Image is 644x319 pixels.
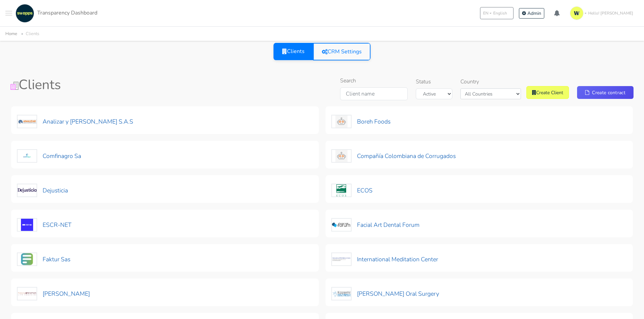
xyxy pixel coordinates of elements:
a: CRM Settings [313,43,371,60]
img: Analizar y Lombana S.A.S [17,115,37,128]
li: Clients [19,30,39,38]
button: [PERSON_NAME] Oral Surgery [331,287,439,301]
button: ECOS [331,183,373,197]
img: Clients Icon [10,82,19,90]
img: Kathy Jalali [17,287,37,300]
img: swapps-linkedin-v2.jpg [16,4,34,23]
label: Country [460,78,479,86]
label: Status [416,78,431,86]
img: Facial Art Dental Forum [331,218,352,232]
a: Create contract [577,86,634,99]
a: Transparency Dashboard [14,4,97,23]
button: Faktur Sas [17,252,71,266]
span: English [493,10,507,16]
a: Home [5,31,17,37]
img: Faktur Sas [17,252,37,266]
a: Hello! [PERSON_NAME] [567,4,639,23]
div: View selector [273,43,371,60]
input: Client name [340,87,408,100]
a: Admin [519,8,544,19]
label: Search [340,77,356,85]
img: International Meditation Center [331,252,352,266]
img: Boreh Foods [331,115,352,128]
button: Analizar y [PERSON_NAME] S.A.S [17,114,134,129]
img: Dejusticia [17,184,37,197]
img: Compañía Colombiana de Corrugados [331,149,352,163]
button: Boreh Foods [331,114,391,129]
span: Transparency Dashboard [37,9,97,17]
img: ESCR-NET [17,218,37,232]
span: Admin [527,10,541,17]
img: Kazemi Oral Surgery [331,287,352,300]
button: Facial Art Dental Forum [331,218,420,232]
img: Comfinagro Sa [17,149,37,163]
button: Compañía Colombiana de Corrugados [331,149,456,163]
button: [PERSON_NAME] [17,287,90,301]
h1: Clients [10,77,211,93]
button: Comfinagro Sa [17,149,81,163]
button: Dejusticia [17,183,68,197]
img: ECOS [331,184,352,197]
button: ESCR-NET [17,218,72,232]
a: Create Client [526,86,569,99]
img: isotipo-3-3e143c57.png [570,6,583,20]
button: ENEnglish [480,7,514,19]
a: Clients [273,43,313,60]
button: International Meditation Center [331,252,438,266]
span: Hello! [PERSON_NAME] [588,10,633,16]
